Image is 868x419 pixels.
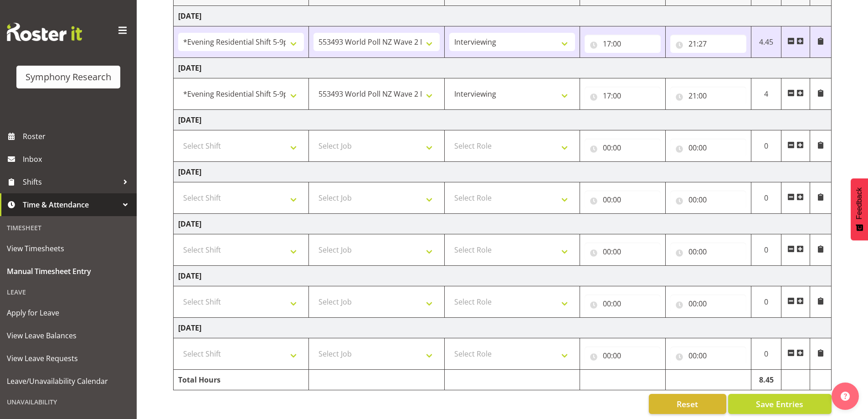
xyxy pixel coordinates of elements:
[751,26,781,58] td: 4.45
[670,295,746,313] input: Click to select...
[585,243,661,261] input: Click to select...
[670,139,746,157] input: Click to select...
[7,329,130,342] span: View Leave Balances
[751,234,781,266] td: 0
[751,78,781,110] td: 4
[756,398,803,410] span: Save Entries
[855,187,863,219] span: Feedback
[677,398,698,410] span: Reset
[751,338,781,370] td: 0
[174,318,832,338] td: [DATE]
[670,87,746,105] input: Click to select...
[7,374,130,388] span: Leave/Unavailability Calendar
[26,70,111,84] div: Symphony Research
[751,370,781,390] td: 8.45
[7,242,130,255] span: View Timesheets
[728,394,832,414] button: Save Entries
[670,347,746,365] input: Click to select...
[649,394,726,414] button: Reset
[841,392,850,401] img: help-xxl-2.png
[174,6,832,26] td: [DATE]
[174,58,832,78] td: [DATE]
[585,191,661,209] input: Click to select...
[2,393,134,411] div: Unavailability
[2,370,134,393] a: Leave/Unavailability Calendar
[751,182,781,214] td: 0
[670,243,746,261] input: Click to select...
[174,214,832,234] td: [DATE]
[670,35,746,53] input: Click to select...
[2,324,134,347] a: View Leave Balances
[7,352,130,365] span: View Leave Requests
[2,347,134,370] a: View Leave Requests
[174,370,309,390] td: Total Hours
[23,129,132,143] span: Roster
[585,139,661,157] input: Click to select...
[2,301,134,324] a: Apply for Leave
[2,260,134,283] a: Manual Timesheet Entry
[2,283,134,301] div: Leave
[751,286,781,318] td: 0
[23,198,118,212] span: Time & Attendance
[174,110,832,130] td: [DATE]
[174,162,832,182] td: [DATE]
[23,152,132,166] span: Inbox
[23,175,118,189] span: Shifts
[7,306,130,320] span: Apply for Leave
[7,264,130,278] span: Manual Timesheet Entry
[751,130,781,162] td: 0
[2,237,134,260] a: View Timesheets
[7,23,82,41] img: Rosterit website logo
[585,35,661,53] input: Click to select...
[585,87,661,105] input: Click to select...
[585,295,661,313] input: Click to select...
[585,347,661,365] input: Click to select...
[2,218,134,237] div: Timesheet
[670,191,746,209] input: Click to select...
[851,178,868,240] button: Feedback - Show survey
[174,266,832,286] td: [DATE]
